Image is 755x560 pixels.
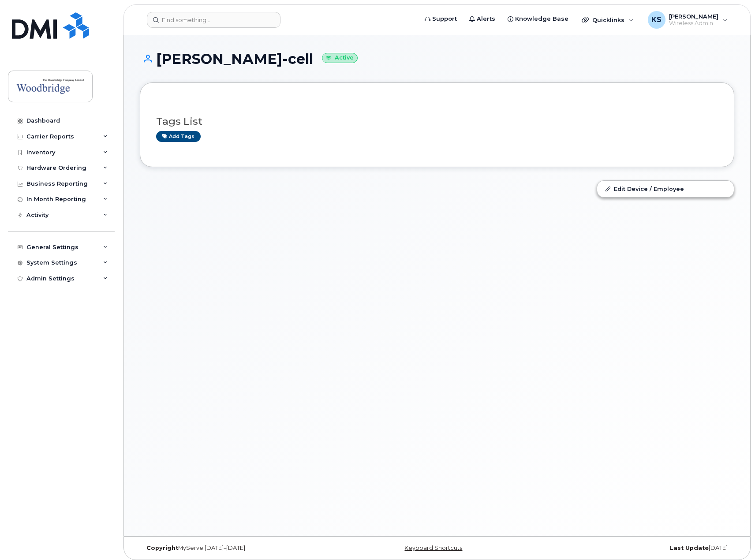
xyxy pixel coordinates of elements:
[597,181,734,197] a: Edit Device / Employee
[670,545,709,551] strong: Last Update
[156,131,201,142] a: Add tags
[140,51,734,67] h1: [PERSON_NAME]-cell
[404,545,462,551] a: Keyboard Shortcuts
[146,545,178,551] strong: Copyright
[536,545,734,552] div: [DATE]
[156,116,718,127] h3: Tags List
[140,545,338,552] div: MyServe [DATE]–[DATE]
[322,53,358,63] small: Active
